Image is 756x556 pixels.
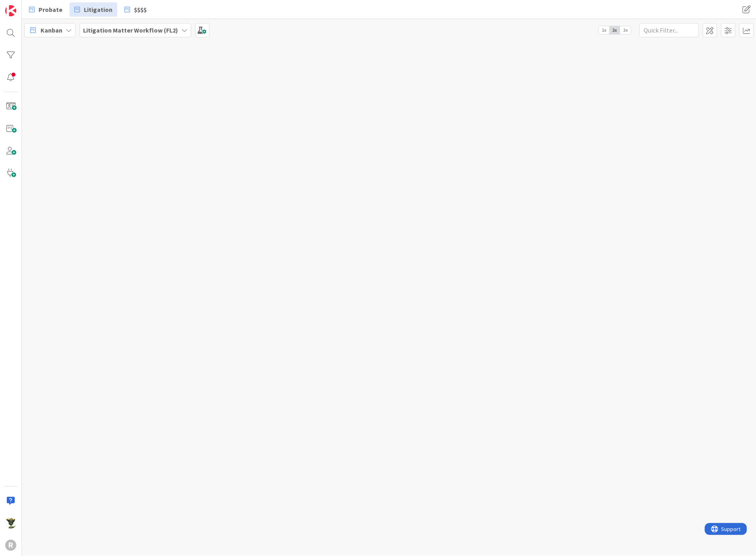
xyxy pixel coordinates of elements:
div: R [5,540,16,551]
span: Support [17,1,36,11]
a: $$$$ [120,2,151,17]
a: Probate [24,2,67,17]
span: 2x [609,26,620,34]
span: Kanban [41,25,62,35]
span: Probate [39,5,62,14]
input: Quick Filter... [639,23,699,37]
img: NC [5,518,16,529]
span: $$$$ [134,5,147,14]
span: Litigation [84,5,112,14]
a: Litigation [70,2,117,17]
span: 1x [599,26,609,34]
img: Visit kanbanzone.com [5,5,16,16]
span: 3x [620,26,631,34]
b: Litigation Matter Workflow (FL2) [83,26,178,34]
